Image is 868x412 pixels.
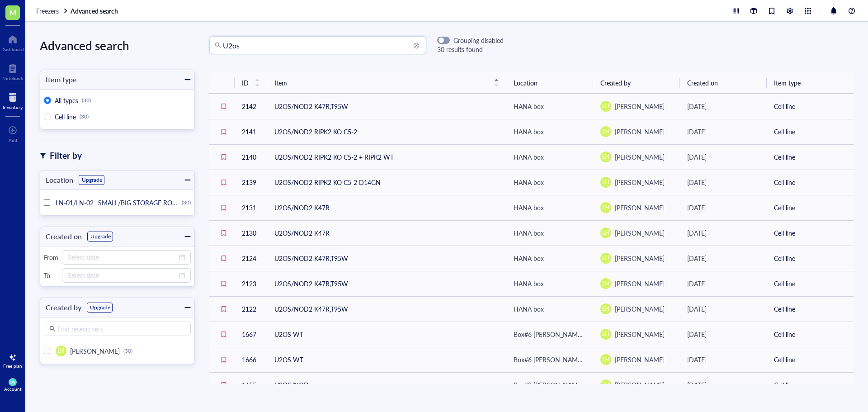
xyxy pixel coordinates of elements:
[10,380,15,384] span: DG
[235,372,267,398] td: 1655
[687,380,759,390] div: [DATE]
[57,347,64,355] span: LH
[40,230,82,243] div: Created on
[267,296,506,322] td: U2OS/NOD2 K47R,T95W
[44,271,58,279] div: To
[514,329,586,339] div: Box#6 [PERSON_NAME] (7)
[82,176,102,184] div: Upgrade
[767,144,854,170] td: Cell line
[267,322,506,347] td: U2OS WT
[514,203,544,213] div: HANA box
[687,329,759,339] div: [DATE]
[9,7,16,18] span: M
[615,254,665,263] span: [PERSON_NAME]
[514,355,586,365] div: Box#6 [PERSON_NAME] (7)
[44,253,58,261] div: From
[267,119,506,144] td: U2OS/NOD2 RIPK2 KO C5-2
[514,127,544,137] div: HANA box
[235,195,267,220] td: 2131
[767,94,854,119] td: Cell line
[56,198,183,207] span: LN-01/LN-02_ SMALL/BIG STORAGE ROOM
[267,144,506,170] td: U2OS/NOD2 RIPK2 KO C5-2 + RIPK2 WT
[514,380,586,390] div: Box#2 [PERSON_NAME] (4)
[4,386,22,392] div: Account
[767,322,854,347] td: Cell line
[274,78,488,88] span: Item
[767,170,854,195] td: Cell line
[235,220,267,246] td: 2130
[615,102,665,111] span: [PERSON_NAME]
[615,127,665,136] span: [PERSON_NAME]
[602,102,609,110] span: LH
[90,233,111,240] div: Upgrade
[2,76,23,81] div: Notebook
[2,61,23,81] a: Notebook
[687,152,759,162] div: [DATE]
[267,271,506,296] td: U2OS/NOD2 K47R,T95W
[687,279,759,289] div: [DATE]
[593,72,680,94] th: Created by
[602,355,609,364] span: LH
[514,152,544,162] div: HANA box
[267,347,506,372] td: U2OS WT
[235,94,267,119] td: 2142
[615,203,665,212] span: [PERSON_NAME]
[514,177,544,187] div: HANA box
[40,73,77,86] div: Item type
[36,7,69,15] a: Freezers
[602,330,609,338] span: LH
[235,119,267,144] td: 2141
[615,304,665,313] span: [PERSON_NAME]
[767,347,854,372] td: Cell line
[235,72,267,94] th: ID
[40,174,73,186] div: Location
[71,7,120,15] a: Advanced search
[514,101,544,111] div: HANA box
[267,72,506,94] th: Item
[680,72,767,94] th: Created on
[767,195,854,220] td: Cell line
[687,355,759,365] div: [DATE]
[615,330,665,339] span: [PERSON_NAME]
[615,228,665,237] span: [PERSON_NAME]
[70,346,120,355] span: [PERSON_NAME]
[767,246,854,271] td: Cell line
[3,90,23,110] a: Inventory
[82,97,91,104] div: (30)
[242,78,249,88] span: ID
[506,72,593,94] th: Location
[235,271,267,296] td: 2123
[9,137,17,143] div: Add
[67,252,177,262] input: Select date
[514,253,544,263] div: HANA box
[267,170,506,195] td: U2OS/NOD2 RIPK2 KO C5-2 D14GN
[235,144,267,170] td: 2140
[40,36,195,55] div: Advanced search
[602,254,609,262] span: LH
[235,170,267,195] td: 2139
[67,270,177,280] input: Select date
[687,127,759,137] div: [DATE]
[514,228,544,238] div: HANA box
[267,195,506,220] td: U2OS/NOD2 K47R
[687,304,759,314] div: [DATE]
[687,228,759,238] div: [DATE]
[235,322,267,347] td: 1667
[767,271,854,296] td: Cell line
[602,178,609,186] span: LH
[687,253,759,263] div: [DATE]
[615,355,665,364] span: [PERSON_NAME]
[767,220,854,246] td: Cell line
[514,304,544,314] div: HANA box
[602,229,609,237] span: LH
[267,94,506,119] td: U2OS/NOD2 K47R,T95W
[687,101,759,111] div: [DATE]
[602,204,609,212] span: LH
[90,304,110,311] div: Upgrade
[615,380,665,389] span: [PERSON_NAME]
[687,203,759,213] div: [DATE]
[514,279,544,289] div: HANA box
[602,381,609,389] span: LH
[80,113,89,120] div: (30)
[602,128,609,136] span: LH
